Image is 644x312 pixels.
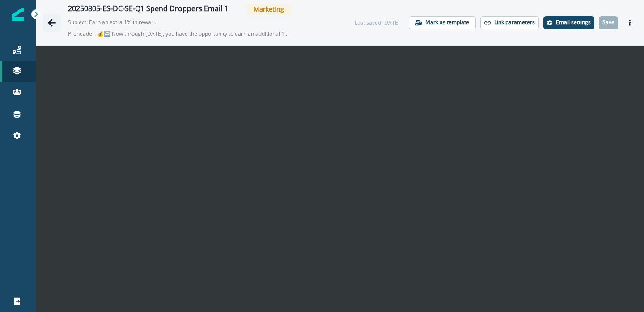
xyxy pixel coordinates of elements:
[494,19,535,25] p: Link parameters
[355,19,400,27] div: Last saved [DATE]
[602,19,614,25] p: Save
[246,4,291,15] span: Marketing
[43,14,61,32] button: Go back
[68,15,157,26] p: Subject: Earn an extra 1% in rewards
[409,16,476,29] button: Mark as template
[68,4,228,14] div: 20250805-ES-DC-SE-Q1 Spend Droppers Email 1
[68,26,292,42] p: Preheader: 💰↩️ Now through [DATE], you have the opportunity to earn an additional 1% back.
[543,16,594,29] button: Settings
[599,16,618,29] button: Save
[480,16,539,29] button: Link parameters
[556,19,591,25] p: Email settings
[623,16,637,29] button: Actions
[425,19,469,25] p: Mark as template
[12,8,24,21] img: Inflection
